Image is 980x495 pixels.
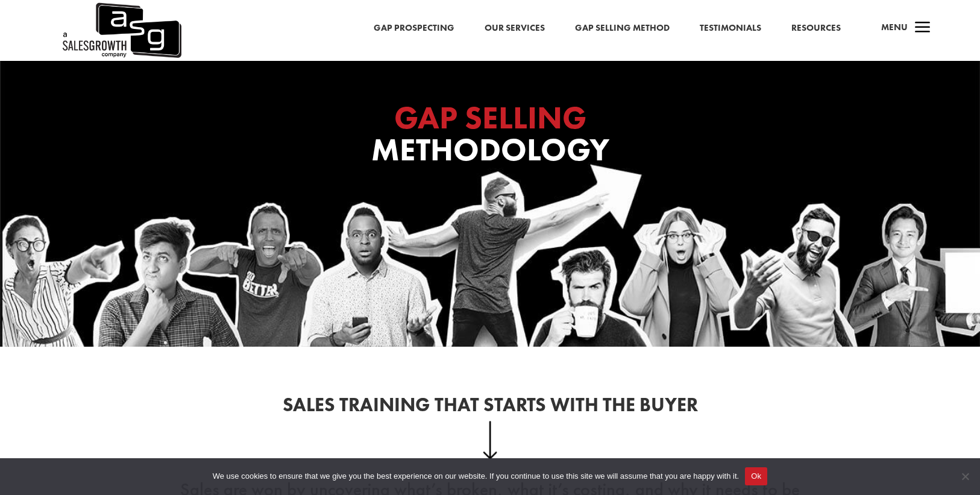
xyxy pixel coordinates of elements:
[959,470,971,482] span: No
[394,97,586,138] span: GAP SELLING
[911,16,935,40] span: a
[881,21,908,33] span: Menu
[249,102,731,172] h1: Methodology
[165,396,815,421] h2: Sales Training That Starts With the Buyer
[485,20,545,36] a: Our Services
[483,421,498,459] img: down-arrow
[374,20,454,36] a: Gap Prospecting
[791,20,841,36] a: Resources
[745,467,767,485] button: Ok
[575,20,670,36] a: Gap Selling Method
[700,20,761,36] a: Testimonials
[213,470,739,482] span: We use cookies to ensure that we give you the best experience on our website. If you continue to ...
